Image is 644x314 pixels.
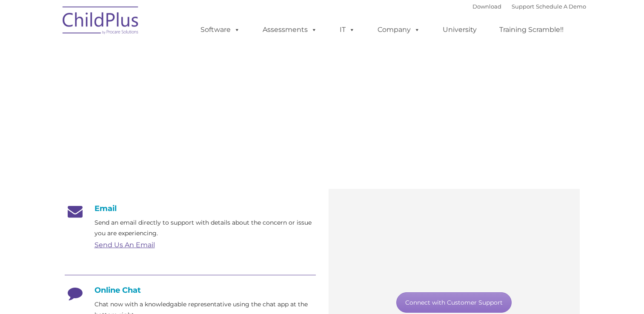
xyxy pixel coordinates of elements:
[58,0,143,43] img: ChildPlus by Procare Solutions
[65,285,316,295] h4: Online Chat
[536,3,586,10] a: Schedule A Demo
[434,21,485,38] a: University
[369,21,429,38] a: Company
[254,21,326,38] a: Assessments
[512,3,534,10] a: Support
[331,21,364,38] a: IT
[472,3,586,10] font: |
[94,241,155,249] a: Send Us An Email
[65,204,316,213] h4: Email
[192,21,249,38] a: Software
[491,21,572,38] a: Training Scramble!!
[396,292,512,313] a: Connect with Customer Support
[472,3,501,10] a: Download
[94,217,316,239] p: Send an email directly to support with details about the concern or issue you are experiencing.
